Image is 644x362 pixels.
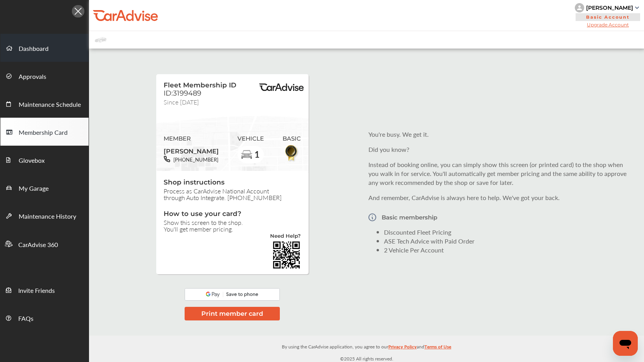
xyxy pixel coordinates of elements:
[89,342,644,351] p: By using the CarAdvise application, you agree to our and
[164,89,201,97] span: ID:3199489
[185,288,280,300] img: googlePay.a08318fe.svg
[388,342,417,354] a: Privacy Policy
[613,331,638,356] iframe: Button to launch messaging window
[258,84,305,91] img: BasicPremiumLogo.8d547ee0.svg
[0,174,89,202] a: My Garage
[19,44,49,54] span: Dashboard
[164,145,219,156] span: [PERSON_NAME]
[368,208,376,226] img: Vector.a173687b.svg
[164,226,301,232] span: You'll get member pricing.
[384,237,633,245] li: ASE Tech Advice with Paid Order
[18,314,33,324] span: FAQs
[576,13,640,21] span: Basic Account
[170,156,218,163] span: [PHONE_NUMBER]
[283,135,301,142] span: BASIC
[237,135,264,142] span: VEHICLE
[575,22,641,28] span: Upgrade Account
[368,193,633,202] p: And remember, CarAdvise is always here to help. We've got your back.
[272,240,301,269] img: validBarcode.04db607d403785ac2641.png
[19,72,46,82] span: Approvals
[0,202,89,230] a: Maintenance History
[586,4,633,11] div: [PERSON_NAME]
[164,135,219,142] span: MEMBER
[164,188,301,201] span: Process as CarAdvise National Account through Auto Integrate. [PHONE_NUMBER]
[0,146,89,174] a: Glovebox
[19,156,45,166] span: Glovebox
[368,130,633,139] p: You're busy. We get it.
[368,145,633,154] p: Did you know?
[164,81,236,89] span: Fleet Membership ID
[384,228,633,237] li: Discounted Fleet Pricing
[164,219,301,226] span: Show this screen to the shop.
[254,150,260,159] span: 1
[0,34,89,62] a: Dashboard
[164,97,199,104] span: Since [DATE]
[0,62,89,90] a: Approvals
[185,307,280,320] button: Print member card
[424,342,451,354] a: Terms of Use
[368,160,633,187] p: Instead of booking online, you can simply show this screen (or printed card) to the shop when you...
[19,100,81,110] span: Maintenance Schedule
[164,178,301,188] span: Shop instructions
[164,156,170,162] img: phone-black.37208b07.svg
[270,234,301,240] a: Need Help?
[95,35,106,45] img: placeholder_car.fcab19be.svg
[18,286,55,296] span: Invite Friends
[283,144,300,162] img: BasicBadge.31956f0b.svg
[0,118,89,146] a: Membership Card
[164,210,301,219] span: How to use your card?
[185,309,280,318] a: Print member card
[575,3,584,12] img: knH8PDtVvWoAbQRylUukY18CTiRevjo20fAtgn5MLBQj4uumYvk2MzTtcAIzfGAtb1XOLVMAvhLuqoNAbL4reqehy0jehNKdM...
[382,214,437,221] p: Basic membership
[241,149,253,161] img: car-basic.192fe7b4.svg
[635,7,639,9] img: sCxJUJ+qAmfqhQGDUl18vwLg4ZYJ6CxN7XmbOMBAAAAAElFTkSuQmCC
[19,212,76,222] span: Maintenance History
[19,128,68,138] span: Membership Card
[18,240,58,250] span: CarAdvise 360
[0,90,89,118] a: Maintenance Schedule
[19,184,49,194] span: My Garage
[72,5,84,17] img: Icon.5fd9dcc7.svg
[384,245,633,254] li: 2 Vehicle Per Account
